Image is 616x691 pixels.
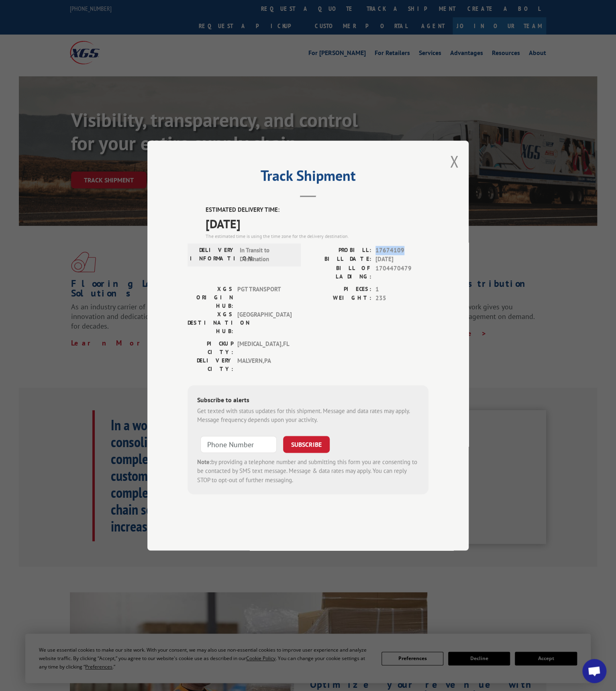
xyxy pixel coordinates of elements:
label: DELIVERY CITY: [188,356,233,373]
label: WEIGHT: [308,294,371,303]
div: Open chat [582,659,606,683]
strong: Note: [197,458,211,466]
label: DELIVERY INFORMATION: [190,246,235,264]
input: Phone Number [200,436,277,453]
span: 235 [375,294,428,303]
span: [DATE] [375,255,428,264]
label: BILL DATE: [308,255,371,264]
label: XGS ORIGIN HUB: [188,285,233,310]
label: XGS DESTINATION HUB: [188,310,233,335]
label: PIECES: [308,285,371,294]
span: PGT TRANSPORT [237,285,291,310]
button: SUBSCRIBE [283,436,330,453]
h2: Track Shipment [188,170,428,185]
span: [DATE] [206,215,428,233]
div: Get texted with status updates for this shipment. Message and data rates may apply. Message frequ... [197,407,419,425]
div: Subscribe to alerts [197,395,419,407]
span: In Transit to Destination [239,246,294,264]
span: 1 [375,285,428,294]
button: Close modal [450,151,459,172]
span: 1704470479 [375,264,428,281]
span: [MEDICAL_DATA] , FL [237,339,291,356]
span: MALVERN , PA [237,356,291,373]
span: 17674109 [375,246,428,255]
label: PROBILL: [308,246,371,255]
span: [GEOGRAPHIC_DATA] [237,310,291,335]
div: The estimated time is using the time zone for the delivery destination. [206,233,428,240]
div: by providing a telephone number and submitting this form you are consenting to be contacted by SM... [197,458,419,485]
label: ESTIMATED DELIVERY TIME: [206,205,428,215]
label: BILL OF LADING: [308,264,371,281]
label: PICKUP CITY: [188,339,233,356]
